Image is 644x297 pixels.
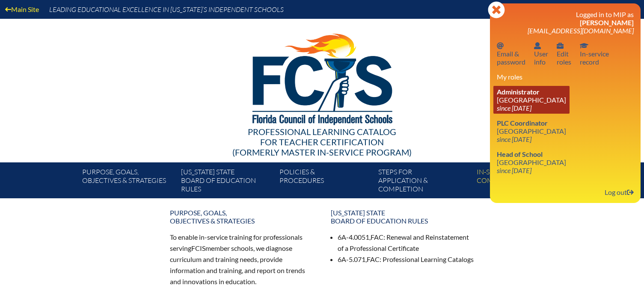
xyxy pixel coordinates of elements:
span: Administrator [497,88,540,96]
a: Log outLog out [601,186,637,198]
a: Policies &Procedures [276,166,374,198]
a: Purpose, goals,objectives & strategies [79,166,177,198]
a: In-servicecomponents [473,166,572,198]
span: [PERSON_NAME] [580,18,634,26]
p: To enable in-service training for professionals serving member schools, we diagnose curriculum an... [170,232,314,287]
svg: User info [557,42,564,49]
span: FAC [371,233,383,241]
svg: Close [488,1,505,18]
span: FAC [367,255,380,263]
span: Head of School [497,150,543,158]
a: Purpose, goals,objectives & strategies [165,205,319,228]
svg: Log out [627,189,634,196]
a: [US_STATE] StateBoard of Education rules [326,205,480,228]
h3: Logged in to MIP as [497,10,634,35]
img: FCISlogo221.eps [234,19,410,135]
h3: My roles [497,73,634,81]
a: In-service recordIn-servicerecord [576,40,612,68]
svg: Email password [497,42,504,49]
a: Head of School [GEOGRAPHIC_DATA] since [DATE] [493,148,570,176]
a: Main Site [2,3,42,15]
a: PLC Coordinator [GEOGRAPHIC_DATA] since [DATE] [493,117,570,145]
a: User infoUserinfo [531,40,552,68]
span: [EMAIL_ADDRESS][DOMAIN_NAME] [528,26,634,35]
i: since [DATE] [497,104,531,112]
a: Administrator [GEOGRAPHIC_DATA] since [DATE] [493,86,570,114]
svg: User info [534,42,541,49]
span: FCIS [191,244,205,252]
span: for Teacher Certification [260,137,384,147]
a: Email passwordEmail &password [493,40,529,68]
li: 6A-5.071, : Professional Learning Catalogs [338,254,475,265]
li: 6A-4.0051, : Renewal and Reinstatement of a Professional Certificate [338,232,475,254]
a: [US_STATE] StateBoard of Education rules [178,166,276,198]
svg: In-service record [580,42,588,49]
a: Steps forapplication & completion [375,166,473,198]
div: Professional Learning Catalog (formerly Master In-service Program) [76,126,569,157]
i: since [DATE] [497,135,531,143]
span: PLC Coordinator [497,119,548,127]
a: User infoEditroles [553,40,575,68]
i: since [DATE] [497,166,531,174]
